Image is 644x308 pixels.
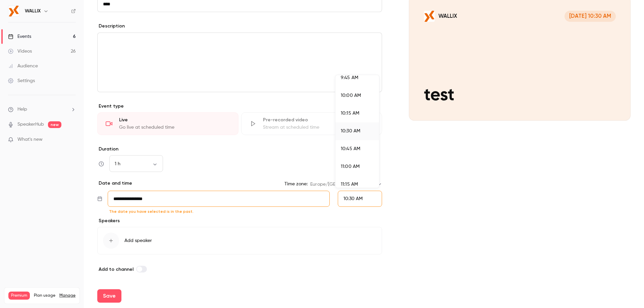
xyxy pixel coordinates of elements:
span: 10:00 AM [341,93,361,98]
span: 10:15 AM [341,111,359,116]
span: 10:45 AM [341,146,360,151]
span: 9:45 AM [341,75,358,80]
span: 11:00 AM [341,164,360,169]
span: 10:30 AM [341,129,360,133]
span: 11:15 AM [341,182,358,187]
